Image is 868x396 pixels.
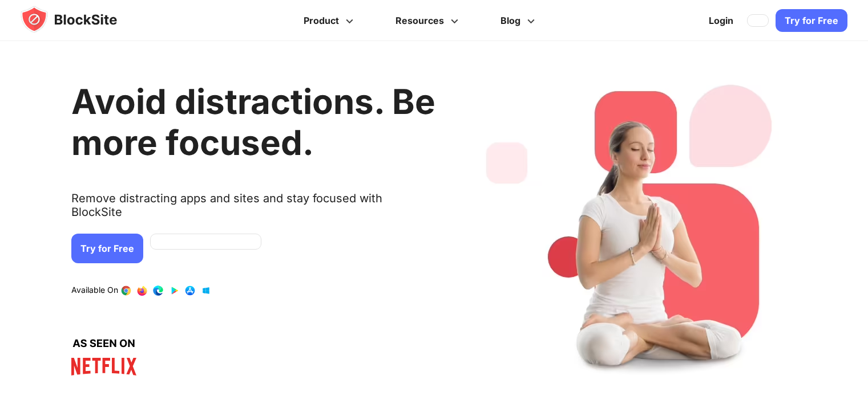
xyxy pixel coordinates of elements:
img: blocksite-icon.5d769676.svg [21,6,139,33]
h1: Avoid distractions. Be more focused. [71,81,435,163]
a: Try for Free [776,9,847,32]
text: Remove distracting apps and sites and stay focused with BlockSite [71,191,435,228]
a: Login [702,7,740,34]
text: Available On [71,285,118,296]
a: Try for Free [71,234,143,263]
